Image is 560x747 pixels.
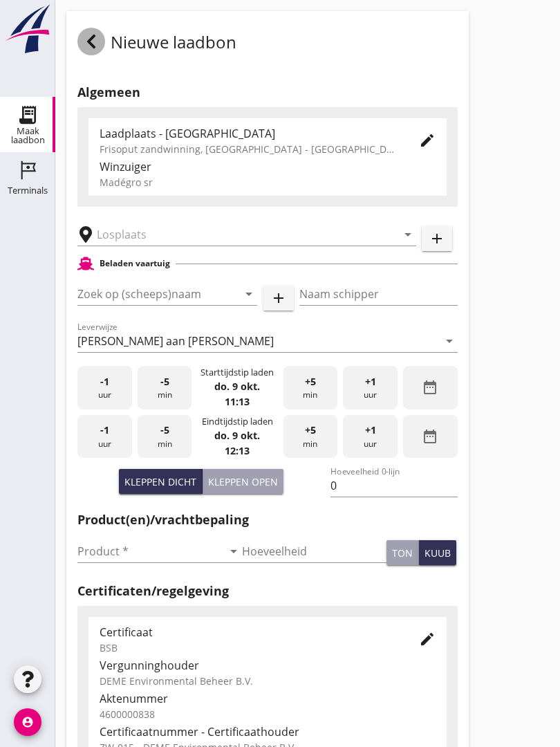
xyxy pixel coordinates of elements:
span: -1 [100,374,109,389]
button: ton [386,540,419,565]
div: 4600000838 [100,707,436,721]
i: add [429,230,445,247]
input: Hoeveelheid 0-lijn [330,474,457,497]
i: arrow_drop_down [225,543,242,560]
strong: 11:13 [225,395,250,408]
div: uur [77,366,132,409]
i: add [270,290,287,306]
input: Naam schipper [299,283,458,305]
input: Hoeveelheid [242,540,387,562]
h2: Beladen vaartuig [100,257,170,270]
div: Nieuwe laadbon [77,28,236,61]
div: [PERSON_NAME] aan [PERSON_NAME] [77,335,274,347]
div: Frisoput zandwinning, [GEOGRAPHIC_DATA] - [GEOGRAPHIC_DATA]. [100,142,397,156]
i: edit [419,132,436,149]
span: +5 [305,423,316,438]
div: ton [392,546,413,560]
div: min [138,366,192,409]
div: Terminals [8,186,48,195]
strong: 12:13 [225,444,250,457]
span: +1 [365,374,376,389]
div: uur [343,415,398,459]
span: -1 [100,423,109,438]
i: date_range [422,379,438,396]
div: DEME Environmental Beheer B.V. [100,674,436,688]
div: kuub [424,546,451,560]
div: min [283,366,338,409]
div: Vergunninghouder [100,657,436,674]
input: Losplaats [97,223,377,246]
button: kuub [419,540,456,565]
strong: do. 9 okt. [214,380,260,393]
i: arrow_drop_down [441,333,458,349]
div: min [283,415,338,459]
div: Eindtijdstip laden [202,415,273,428]
span: +1 [365,423,376,438]
div: Aktenummer [100,690,436,707]
div: Certificaatnummer - Certificaathouder [100,723,436,740]
span: -5 [160,423,169,438]
i: account_circle [14,708,41,736]
h2: Certificaten/regelgeving [77,582,458,600]
strong: do. 9 okt. [214,429,260,442]
h2: Product(en)/vrachtbepaling [77,510,458,529]
span: -5 [160,374,169,389]
button: Kleppen open [203,469,283,494]
div: Certificaat [100,624,397,640]
div: uur [77,415,132,459]
div: min [138,415,192,459]
div: uur [343,366,398,409]
div: Starttijdstip laden [200,366,274,379]
img: logo-small.a267ee39.svg [3,3,53,55]
div: BSB [100,640,397,655]
input: Product * [77,540,223,562]
button: Kleppen dicht [119,469,203,494]
div: Winzuiger [100,158,436,175]
div: Madégro sr [100,175,436,190]
input: Zoek op (scheeps)naam [77,283,218,305]
i: arrow_drop_down [241,286,257,302]
span: +5 [305,374,316,389]
h2: Algemeen [77,83,458,102]
i: date_range [422,428,438,445]
i: edit [419,631,436,647]
div: Kleppen dicht [124,474,196,489]
div: Laadplaats - [GEOGRAPHIC_DATA] [100,125,397,142]
i: arrow_drop_down [400,226,416,243]
div: Kleppen open [208,474,278,489]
